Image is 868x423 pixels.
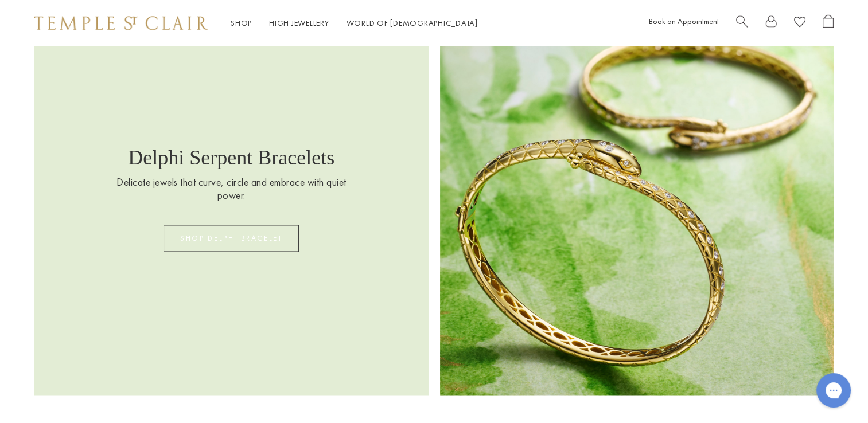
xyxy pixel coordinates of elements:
[128,146,334,175] p: Delphi Serpent Bracelets
[649,16,719,26] a: Book an Appointment
[811,369,857,412] iframe: Gorgias live chat messenger
[794,14,805,32] a: View Wishlist
[736,14,748,32] a: Search
[164,225,299,252] a: SHOP DELPHI BRACELET
[231,18,252,28] a: ShopShop
[823,14,834,32] a: Open Shopping Bag
[102,175,360,202] p: Delicate jewels that curve, circle and embrace with quiet power.
[269,18,329,28] a: High JewelleryHigh Jewellery
[347,18,478,28] a: World of [DEMOGRAPHIC_DATA]World of [DEMOGRAPHIC_DATA]
[231,16,478,30] nav: Main navigation
[34,16,208,30] img: Temple St. Clair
